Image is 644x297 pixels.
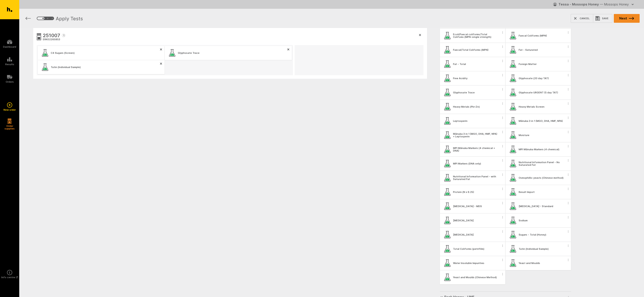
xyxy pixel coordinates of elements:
div: Moisture [506,128,571,142]
div: Yeast and Moulds (Chinese Method) [440,270,505,284]
button: Tessa - Mossops Honey — Mossops Honey [553,1,635,8]
div: Tutin (Individual Sample) [506,242,571,256]
h5: Order supplies [3,125,16,130]
div: Fat - Saturated [519,49,538,51]
h5: New order [3,108,16,111]
div: Osmophillic yeasts (Chinese method) [506,171,571,185]
div: Mānuka 3 in 1 (MGO, DHA, HMF, NPA) [506,114,571,128]
div: Total Coliforms (petrifilm) [440,242,505,256]
div: MPI Mānuka Markers (4 chemical + DNA) [440,142,505,156]
div: Nutritional Information Panel - with Saturated Fat [440,171,505,185]
div: MPI Mānuka Markers (4 chemical) [519,148,559,151]
div: Fat - Total [440,57,505,71]
div: Faecal Coliforms (MPN) [519,34,547,37]
div: Result Import [519,191,535,193]
button: Save [593,14,612,23]
div: Moisture [519,134,529,136]
div: Heavy Metals Screen [506,100,571,114]
div: [MEDICAL_DATA] [453,219,474,222]
div: MPI Mānuka Markers (4 chemical + DNA) [453,147,498,152]
button: Next [614,14,640,23]
span: — Mossops Honey [600,2,629,6]
div: Free Acidity [453,77,467,80]
div: Osmophillic yeasts (Chinese method) [519,176,563,179]
div: Heavy Metals Screen [519,105,544,108]
div: Leptosperin [440,114,505,128]
div: [MEDICAL_DATA] - Standard [519,205,553,208]
div: Glyphosate (20 day TAT) [519,77,549,80]
div: MPI Markers (DNA only) [440,157,505,171]
div: Mānuka 3 in 1 (MGO, DHA, HMF, NPA) + Leptosperin [453,133,498,138]
div: Nutritional Information Panel - No Saturated Fat [506,157,571,171]
div: Result Import [506,185,571,199]
div: MPI Mānuka Markers (4 chemical) [506,142,571,156]
div: Glyphosate Trace [440,86,505,100]
div: Nutritional Information Panel - with Saturated Fat [453,175,498,180]
div: [MEDICAL_DATA] - MDS [453,205,482,208]
div: Faecal/Total Coliforms (MPN) [440,43,505,57]
div: Fat - Saturated [506,43,571,57]
strong: Tessa - Mossops Honey [558,2,599,6]
div: Yeast and Moulds [506,256,571,270]
h5: Info centre [1,276,18,279]
h5: Orders [6,80,14,83]
div: Free Acidity [440,71,505,85]
span: 251007 [43,32,60,40]
div: Ecoli/Faecal coliforms/Total Colifoms (MPN-single strength) [440,29,505,43]
div: ERK02265853 [43,38,65,42]
div: Mānuka 3 in 1 (MGO, DHA, HMF, NPA) [519,120,563,122]
div: Yeast and Moulds [519,262,540,264]
div: Foreign Matter [519,63,537,65]
div: Faecal/Total Coliforms (MPN) [453,49,488,51]
div: Tutin (Individual Sample) [51,66,81,68]
div: Heavy Metals (Pb+Zn) [453,105,480,108]
h5: Results [5,63,14,66]
div: Water Insoluble Impurities [453,262,484,264]
div: [MEDICAL_DATA] [440,228,505,242]
h1: Apply Tests [56,15,83,22]
div: Fat - Total [453,63,466,65]
div: Total Coliforms (petrifilm) [453,248,484,250]
div: Sodium [506,213,571,227]
div: Nutritional Information Panel - No Saturated Fat [519,161,564,166]
div: Ecoli/Faecal coliforms/Total Colifoms (MPN-single strength) [453,33,498,38]
div: Sugars - Total (Honey) [506,228,571,242]
div: Glyphosate URGENT (5 day TAT) [519,91,558,94]
div: Glyphosate Trace [178,52,199,54]
div: Sodium [519,219,528,222]
div: Glyphosate Trace [453,91,475,94]
div: Glyphosate (20 day TAT) [506,71,571,85]
button: Cancel [571,14,593,23]
span: 1 [62,34,65,37]
div: Protein (N x 6.25) [440,185,505,199]
div: Protein (N x 6.25) [453,191,474,193]
div: MPI Markers (DNA only) [453,162,481,165]
div: Faecal Coliforms (MPN) [506,29,571,43]
div: Heavy Metals (Pb+Zn) [440,100,505,114]
div: Foreign Matter [506,57,571,71]
div: C4 Sugars (Screen) [51,52,75,54]
div: Tutin (Individual Sample) [519,248,549,250]
h5: Dashboard [3,45,16,48]
div: Glyphosate URGENT (5 day TAT) [506,86,571,100]
div: [MEDICAL_DATA] - MDS [440,199,505,213]
div: Leptosperin [453,120,467,122]
div: Mānuka 3 in 1 (MGO, DHA, HMF, NPA) + Leptosperin [440,128,505,142]
div: Water Insoluble Impurities [440,256,505,270]
div: Yeast and Moulds (Chinese Method) [453,276,497,279]
div: [MEDICAL_DATA] [440,213,505,227]
div: [MEDICAL_DATA] - Standard [506,199,571,213]
div: [MEDICAL_DATA] [453,233,474,236]
div: Sugars - Total (Honey) [519,233,546,236]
